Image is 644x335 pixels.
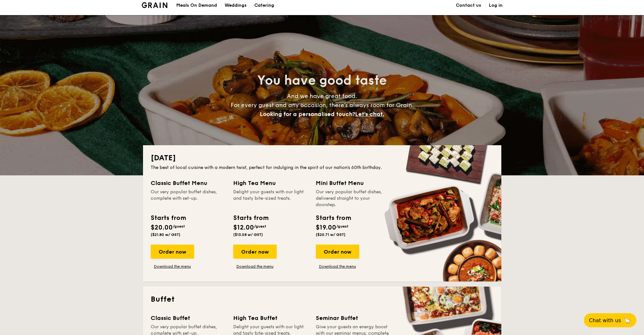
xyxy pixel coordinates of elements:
[142,2,168,8] a: Logotype
[233,245,277,259] div: Order now
[336,224,348,229] span: /guest
[151,153,494,163] h2: [DATE]
[257,73,387,88] span: You have good taste
[151,224,173,231] span: $20.00
[151,213,186,223] div: Starts from
[151,294,494,305] h2: Buffet
[316,179,391,188] div: Mini Buffet Menu
[233,232,263,237] span: ($13.08 w/ GST)
[260,111,355,118] span: Looking for a personalised touch?
[589,317,621,323] span: Chat with us
[231,93,414,118] span: And we have great food. For every guest and any occasion, there’s always room for Grain.
[316,245,359,259] div: Order now
[151,314,226,322] div: Classic Buffet
[151,245,194,259] div: Order now
[233,179,308,188] div: High Tea Menu
[316,314,391,322] div: Seminar Buffet
[173,224,185,229] span: /guest
[624,317,631,324] span: 🦙
[254,224,266,229] span: /guest
[142,2,168,8] img: Grain
[233,264,277,269] a: Download the menu
[151,164,494,171] div: The best of local cuisine with a modern twist, perfect for indulging in the spirit of our nation’...
[151,232,180,237] span: ($21.80 w/ GST)
[233,314,308,322] div: High Tea Buffet
[316,232,346,237] span: ($20.71 w/ GST)
[316,213,351,223] div: Starts from
[355,111,384,118] span: Let's chat.
[316,224,336,231] span: $19.00
[316,264,359,269] a: Download the menu
[316,189,391,208] div: Our very popular buffet dishes, delivered straight to your doorstep.
[233,213,268,223] div: Starts from
[584,313,636,327] button: Chat with us🦙
[151,189,226,208] div: Our very popular buffet dishes, complete with set-up.
[151,264,194,269] a: Download the menu
[233,189,308,208] div: Delight your guests with our light and tasty bite-sized treats.
[151,179,226,188] div: Classic Buffet Menu
[233,224,254,231] span: $12.00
